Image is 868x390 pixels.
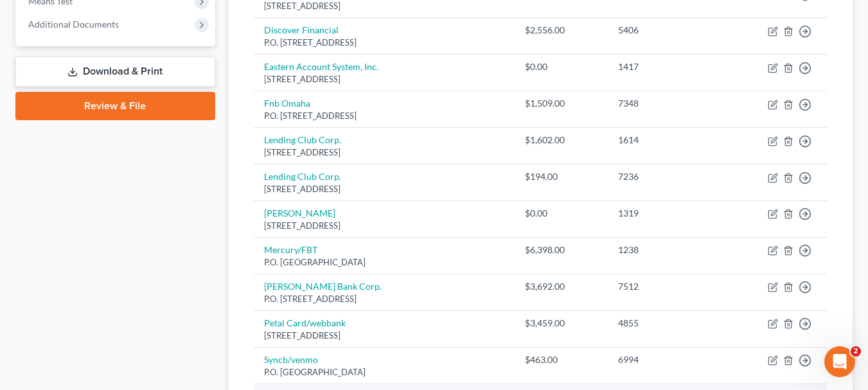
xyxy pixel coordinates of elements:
[618,317,718,330] div: 4855
[264,281,382,292] a: [PERSON_NAME] Bank Corp.
[525,170,598,183] div: $194.00
[264,24,339,35] a: Discover Financial
[525,317,598,330] div: $3,459.00
[264,134,341,145] a: Lending Club Corp.
[28,19,119,30] span: Additional Documents
[15,57,215,87] a: Download & Print
[15,92,215,120] a: Review & File
[264,220,504,232] div: [STREET_ADDRESS]
[618,280,718,293] div: 7512
[618,244,718,256] div: 1238
[525,97,598,110] div: $1,509.00
[264,110,504,122] div: P.O. [STREET_ADDRESS]
[525,24,598,37] div: $2,556.00
[264,208,335,218] a: [PERSON_NAME]
[264,293,504,305] div: P.O. [STREET_ADDRESS]
[264,183,504,195] div: [STREET_ADDRESS]
[264,317,346,328] a: Petal Card/webbank
[618,134,718,146] div: 1614
[618,207,718,220] div: 1319
[525,280,598,293] div: $3,692.00
[851,346,861,357] span: 2
[264,146,504,159] div: [STREET_ADDRESS]
[264,366,504,378] div: P.O. [GEOGRAPHIC_DATA]
[618,97,718,110] div: 7348
[618,353,718,366] div: 6994
[618,24,718,37] div: 5406
[264,98,310,109] a: Fnb Omaha
[525,207,598,220] div: $0.00
[264,256,504,269] div: P.O. [GEOGRAPHIC_DATA]
[618,170,718,183] div: 7236
[264,244,317,255] a: Mercury/FBT
[525,60,598,73] div: $0.00
[264,330,504,342] div: [STREET_ADDRESS]
[618,60,718,73] div: 1417
[264,354,318,365] a: Syncb/venmo
[264,171,341,182] a: Lending Club Corp.
[525,353,598,366] div: $463.00
[525,244,598,256] div: $6,398.00
[264,37,504,49] div: P.O. [STREET_ADDRESS]
[824,346,855,377] iframe: Intercom live chat
[264,73,504,85] div: [STREET_ADDRESS]
[264,61,378,72] a: Eastern Account System, Inc.
[525,134,598,146] div: $1,602.00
